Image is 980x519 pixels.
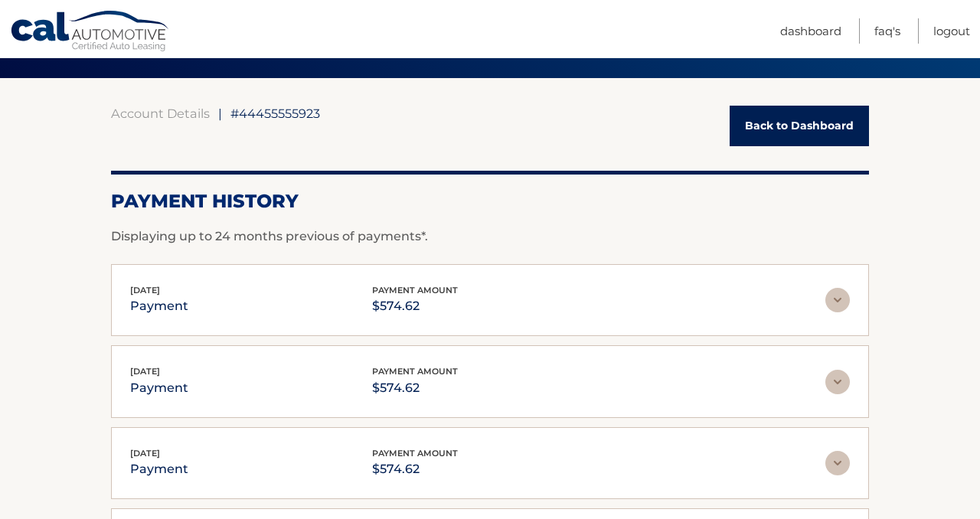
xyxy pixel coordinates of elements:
img: accordion-rest.svg [825,288,850,312]
a: Dashboard [780,18,841,44]
p: payment [130,459,188,480]
span: payment amount [372,366,458,377]
span: [DATE] [130,285,160,295]
p: Displaying up to 24 months previous of payments*. [111,227,869,246]
p: $574.62 [372,459,458,480]
a: Account Details [111,106,210,121]
a: Logout [933,18,970,44]
a: FAQ's [874,18,900,44]
span: payment amount [372,285,458,295]
img: accordion-rest.svg [825,451,850,475]
span: | [218,106,222,121]
span: [DATE] [130,448,160,459]
p: payment [130,377,188,399]
a: Back to Dashboard [730,106,869,146]
a: Cal Automotive [10,10,171,54]
span: #44455555923 [230,106,320,121]
span: [DATE] [130,366,160,377]
span: payment amount [372,448,458,459]
p: $574.62 [372,377,458,399]
p: $574.62 [372,295,458,317]
p: payment [130,295,188,317]
img: accordion-rest.svg [825,370,850,394]
h2: Payment History [111,190,869,213]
